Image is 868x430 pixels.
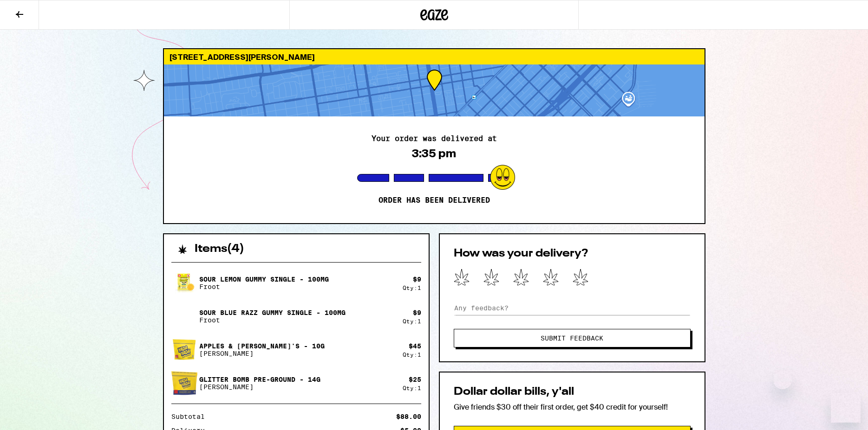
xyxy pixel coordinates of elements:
[199,342,325,350] p: Apples & [PERSON_NAME]'s - 10g
[199,376,320,383] p: Glitter Bomb Pre-Ground - 14g
[454,301,691,315] input: Any feedback?
[831,393,861,423] iframe: Button to launch messaging window
[195,244,244,255] h2: Items ( 4 )
[403,385,421,391] div: Qty: 1
[199,276,329,283] p: Sour Lemon Gummy Single - 100mg
[454,329,691,347] button: Submit Feedback
[199,283,329,290] p: Froot
[171,413,211,420] div: Subtotal
[403,352,421,358] div: Qty: 1
[409,342,421,350] div: $ 45
[199,383,320,391] p: [PERSON_NAME]
[413,276,421,283] div: $ 9
[171,370,197,396] img: Glitter Bomb Pre-Ground - 14g
[403,318,421,324] div: Qty: 1
[171,337,197,363] img: Apples & Banana's - 10g
[541,335,603,341] span: Submit Feedback
[454,386,691,398] h2: Dollar dollar bills, y'all
[379,196,490,205] p: Order has been delivered
[773,371,792,389] iframe: Close message
[199,309,346,316] p: Sour Blue Razz Gummy Single - 100mg
[454,402,691,412] p: Give friends $30 off their first order, get $40 credit for yourself!
[199,316,346,324] p: Froot
[171,303,197,329] img: Sour Blue Razz Gummy Single - 100mg
[164,49,705,64] div: [STREET_ADDRESS][PERSON_NAME]
[171,273,197,294] img: Sour Lemon Gummy Single - 100mg
[199,350,325,357] p: [PERSON_NAME]
[454,248,691,259] h2: How was your delivery?
[412,147,456,160] div: 3:35 pm
[409,376,421,383] div: $ 25
[403,285,421,291] div: Qty: 1
[413,309,421,316] div: $ 9
[372,135,497,142] h2: Your order was delivered at
[396,413,421,420] div: $88.00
